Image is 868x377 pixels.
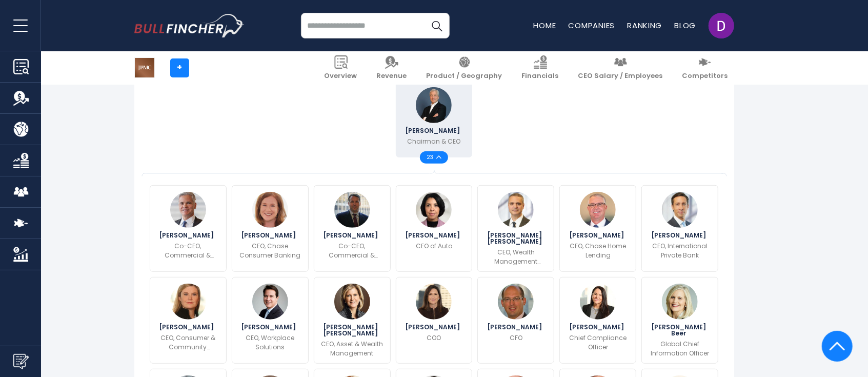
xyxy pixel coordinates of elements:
[241,232,299,239] span: [PERSON_NAME]
[477,277,554,364] a: Jeremy Barnum [PERSON_NAME] CFO
[534,20,556,31] a: Home
[405,232,463,239] span: [PERSON_NAME]
[416,284,452,320] img: Jennifer Piepszak
[484,232,548,245] span: [PERSON_NAME] [PERSON_NAME]
[580,192,616,228] img: Sean Grzebin
[580,284,616,320] img: Danielle Bartolomei
[241,324,299,330] span: [PERSON_NAME]
[320,324,384,336] span: [PERSON_NAME] [PERSON_NAME]
[232,185,309,272] a: Jennifer Roberts [PERSON_NAME] CEO, Chase Consumer Banking
[569,232,627,239] span: [PERSON_NAME]
[572,51,669,85] a: CEO Salary / Employees
[314,185,391,272] a: Troy Rohrbaugh [PERSON_NAME] Co-CEO, Commercial & Investment Bank
[334,284,370,320] img: Mary Callahan Erdoes
[150,277,227,364] a: Marianne Lake [PERSON_NAME] CEO, Consumer & Community Banking
[134,14,245,37] a: Go to homepage
[662,192,698,228] img: Adam Tejpaul
[170,192,206,228] img: Douglas B. Petno
[325,72,357,81] span: Overview
[569,20,615,31] a: Companies
[238,333,302,352] p: CEO, Workplace Solutions
[252,192,288,228] img: Jennifer Roberts
[641,277,718,364] a: Lori A. Beer [PERSON_NAME] Beer Global Chief Information Officer
[424,13,450,38] button: Search
[498,192,534,228] img: Martin Guillermo Marron
[396,277,473,364] a: Jennifer Piepszak [PERSON_NAME] COO
[407,137,460,146] p: Chairman & CEO
[510,333,522,343] p: CFO
[427,72,502,81] span: Product / Geography
[396,81,473,157] a: Jamie Dimon [PERSON_NAME] Chairman & CEO 23
[477,185,554,272] a: Martin Guillermo Marron [PERSON_NAME] [PERSON_NAME] CEO, Wealth Management Solutions
[427,155,436,160] span: 23
[516,51,565,85] a: Financials
[487,324,545,330] span: [PERSON_NAME]
[334,192,370,228] img: Troy Rohrbaugh
[559,185,636,272] a: Sean Grzebin [PERSON_NAME] CEO, Chase Home Lending
[578,72,663,81] span: CEO Salary / Employees
[498,284,534,320] img: Jeremy Barnum
[416,87,452,123] img: Jamie Dimon
[566,333,630,352] p: Chief Compliance Officer
[627,20,662,31] a: Ranking
[170,58,189,77] a: +
[676,51,734,85] a: Competitors
[318,51,364,85] a: Overview
[156,333,220,352] p: CEO, Consumer & Community Banking
[416,192,452,228] img: Leslie Wims Morris
[559,277,636,364] a: Danielle Bartolomei [PERSON_NAME] Chief Compliance Officer
[405,128,463,134] span: [PERSON_NAME]
[566,242,630,260] p: CEO, Chase Home Lending
[150,185,227,272] a: Douglas B. Petno [PERSON_NAME] Co-CEO, Commercial & Investment Bank
[522,72,559,81] span: Financials
[170,284,206,320] img: Marianne Lake
[484,248,548,266] p: CEO, Wealth Management Solutions
[252,284,288,320] img: Vince La Padula
[675,20,696,31] a: Blog
[232,277,309,364] a: Vince La Padula [PERSON_NAME] CEO, Workplace Solutions
[159,232,217,239] span: [PERSON_NAME]
[159,324,217,330] span: [PERSON_NAME]
[320,242,384,260] p: Co-CEO, Commercial & Investment Bank
[648,242,712,260] p: CEO, International Private Bank
[416,242,452,251] p: CEO of Auto
[641,185,718,272] a: Adam Tejpaul [PERSON_NAME] CEO, International Private Bank
[238,242,302,260] p: CEO, Chase Consumer Banking
[396,185,473,272] a: Leslie Wims Morris [PERSON_NAME] CEO of Auto
[371,51,413,85] a: Revenue
[651,232,709,239] span: [PERSON_NAME]
[323,232,381,239] span: [PERSON_NAME]
[377,72,407,81] span: Revenue
[569,324,627,330] span: [PERSON_NAME]
[156,242,220,260] p: Co-CEO, Commercial & Investment Bank
[135,58,154,77] img: JPM logo
[427,333,441,343] p: COO
[405,324,463,330] span: [PERSON_NAME]
[648,324,712,336] span: [PERSON_NAME] Beer
[420,51,509,85] a: Product / Geography
[648,340,712,358] p: Global Chief Information Officer
[320,340,384,358] p: CEO, Asset & Wealth Management
[682,72,728,81] span: Competitors
[662,284,698,320] img: Lori A. Beer
[134,14,245,37] img: bullfincher logo
[314,277,391,364] a: Mary Callahan Erdoes [PERSON_NAME] [PERSON_NAME] CEO, Asset & Wealth Management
